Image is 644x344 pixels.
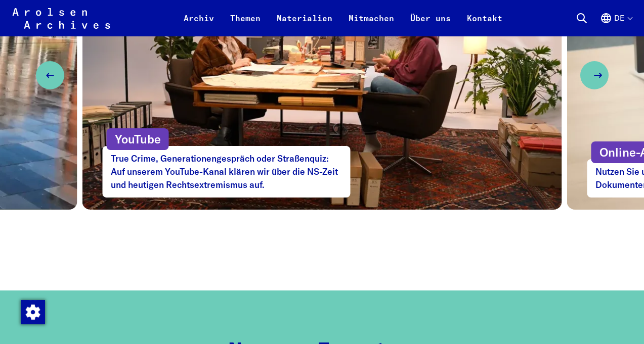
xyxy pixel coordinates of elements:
[176,6,510,30] nav: Primär
[107,128,169,150] p: YouTube
[36,61,64,89] button: Previous slide
[402,12,459,36] a: Über uns
[269,12,340,36] a: Materialien
[176,12,222,36] a: Archiv
[459,12,510,36] a: Kontakt
[222,12,269,36] a: Themen
[580,61,609,89] button: Next slide
[600,12,632,36] button: Deutsch, Sprachauswahl
[103,146,351,198] p: True Crime, Generationengespräch oder Straßenquiz: Auf unserem YouTube-Kanal klären wir über die ...
[340,12,402,36] a: Mitmachen
[21,300,45,324] img: Zustimmung ändern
